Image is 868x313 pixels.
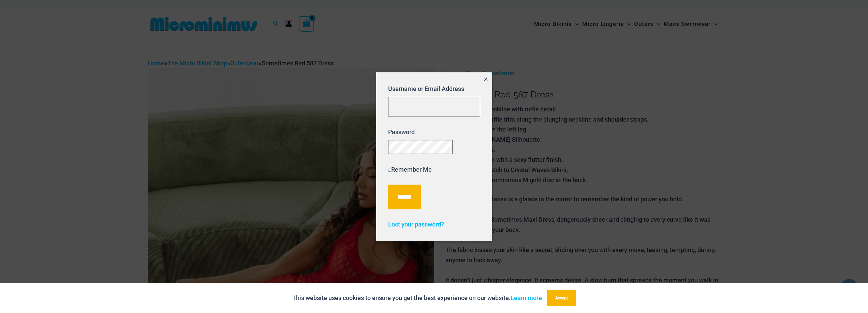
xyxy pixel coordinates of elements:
a: Lost your password? [388,221,444,228]
label: Password [388,128,415,136]
label: Username or Email Address [388,85,464,92]
input: Remember Me [388,168,391,171]
button: Accept [547,290,576,306]
button: Close popup [480,72,492,88]
a: Learn more [511,294,542,301]
label: Remember Me [388,166,432,173]
p: This website uses cookies to ensure you get the best experience on our website. [292,293,542,303]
